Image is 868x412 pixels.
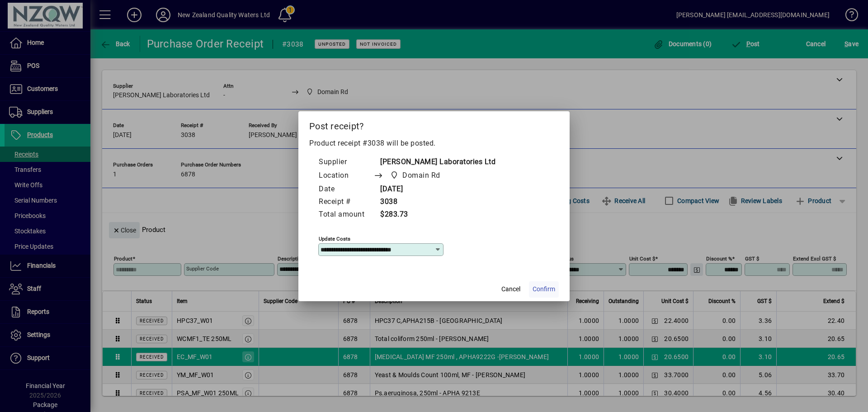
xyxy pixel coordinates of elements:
td: Supplier [318,156,373,169]
mat-label: Update costs [319,235,350,242]
td: Date [318,183,373,196]
span: Domain Rd [387,169,444,182]
button: Cancel [496,281,525,298]
span: Cancel [501,284,520,294]
td: [DATE] [373,183,495,196]
td: Location [318,169,373,183]
h2: Post receipt? [298,111,570,137]
p: Product receipt #3038 will be posted. [309,138,559,149]
span: Domain Rd [402,170,440,181]
td: Total amount [318,208,373,221]
td: 3038 [373,196,495,208]
button: Confirm [529,281,559,298]
td: Receipt # [318,196,373,208]
td: [PERSON_NAME] Laboratories Ltd [373,156,495,169]
td: $283.73 [373,208,495,221]
span: Confirm [533,284,555,294]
